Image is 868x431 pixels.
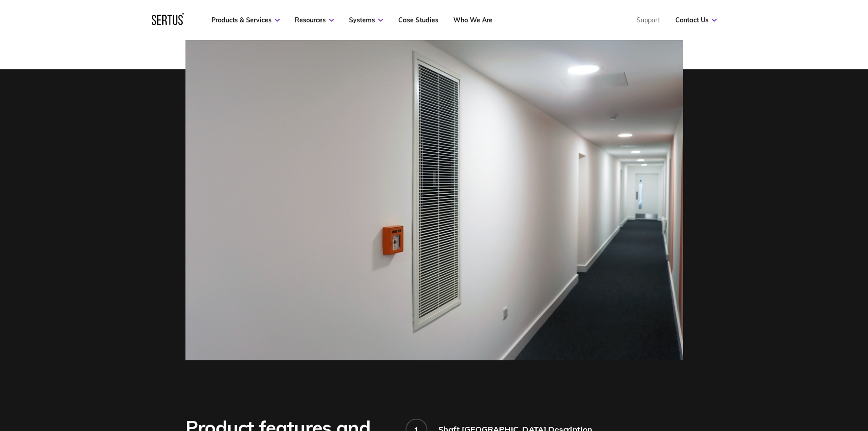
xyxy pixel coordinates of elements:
a: Support [637,16,660,24]
a: Systems [349,16,383,24]
a: Contact Us [675,16,717,24]
iframe: Chat Widget [704,325,868,431]
a: Who We Are [453,16,493,24]
a: Resources [295,16,334,24]
a: Products & Services [211,16,280,24]
a: Case Studies [398,16,438,24]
